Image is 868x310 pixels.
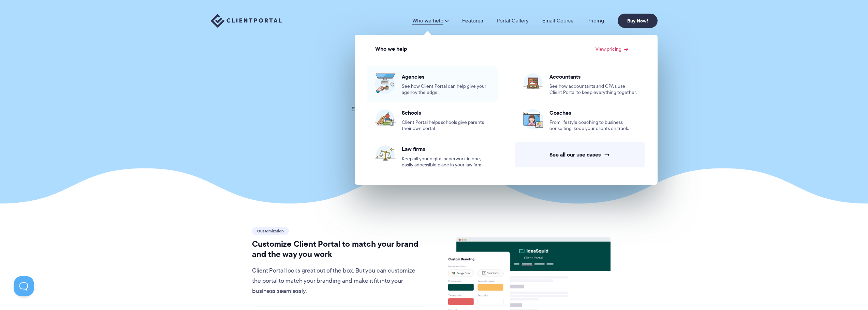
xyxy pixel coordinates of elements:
a: View pricing [595,47,628,51]
a: Email Course [542,18,574,23]
span: Accountants [549,73,637,80]
span: From lifestyle coaching to business consulting, keep your clients on track. [549,119,637,132]
a: Pricing [587,18,604,23]
a: Features [462,18,483,23]
span: See how Client Portal can help give your agency the edge. [402,83,489,96]
span: Client Portal helps schools give parents their own portal [402,119,489,132]
a: Who we help [412,18,448,23]
span: → [604,151,610,158]
iframe: Toggle Customer Support [14,276,34,296]
h1: Simple yet powerful features [340,61,528,97]
span: Law firms [402,145,489,152]
ul: View pricing [358,54,654,175]
span: Schools [402,109,489,116]
ul: Who we help [355,35,658,185]
a: Buy Now! [618,14,658,28]
p: Each feature in has been thoughtfully designed to give you the most simple – yet powerful – porta... [340,104,528,125]
h2: Customize Client Portal to match your brand and the way you work [252,239,424,259]
span: See how accountants and CPA’s use Client Portal to keep everything together. [549,83,637,96]
span: Customization [252,227,289,235]
a: Portal Gallery [497,18,529,23]
span: Who we help [375,46,407,52]
span: Coaches [549,109,637,116]
span: Agencies [402,73,489,80]
span: Keep all your digital paperwork in one, easily accessible place in your law firm. [402,156,489,168]
a: See all our use cases [515,142,645,167]
p: Client Portal looks great out of the box. But you can customize the portal to match your branding... [252,266,424,296]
